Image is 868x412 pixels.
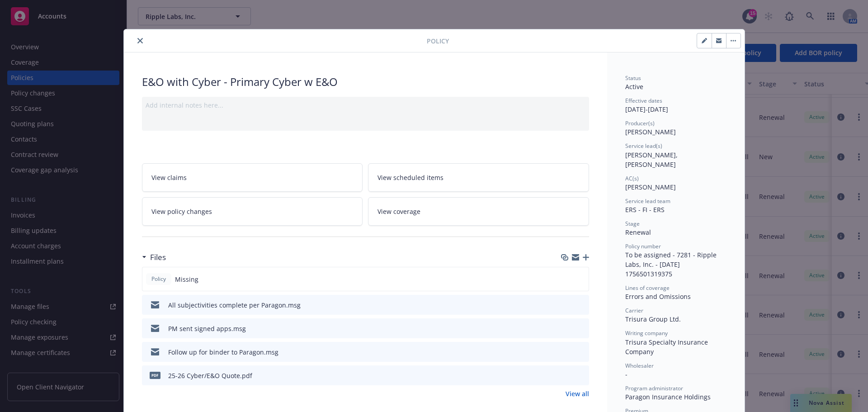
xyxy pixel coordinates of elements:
[563,347,570,357] button: download file
[142,251,166,263] div: Files
[625,205,665,214] span: ERS - FI - ERS
[142,163,363,192] a: View claims
[625,228,651,237] span: Renewal
[625,284,670,292] span: Lines of coverage
[377,207,420,216] span: View coverage
[625,307,643,314] span: Carrier
[135,35,146,46] button: close
[625,315,681,323] span: Trisura Group Ltd.
[368,163,589,192] a: View scheduled items
[168,347,278,357] div: Follow up for binder to Paragon.msg
[625,370,627,379] span: -
[563,324,570,333] button: download file
[577,371,585,380] button: preview file
[146,100,585,110] div: Add internal notes here...
[625,220,640,227] span: Stage
[563,300,570,310] button: download file
[625,97,726,114] div: [DATE] - [DATE]
[625,242,661,250] span: Policy number
[175,275,198,284] span: Missing
[625,362,654,369] span: Wholesaler
[168,371,252,380] div: 25-26 Cyber/E&O Quote.pdf
[168,300,301,310] div: All subjectivities complete per Paragon.msg
[625,329,668,337] span: Writing company
[625,119,655,127] span: Producer(s)
[625,393,711,401] span: Paragon Insurance Holdings
[625,251,718,278] span: To be assigned - 7281 - Ripple Labs, Inc. - [DATE] 1756501319375
[625,97,662,104] span: Effective dates
[150,251,166,263] h3: Files
[625,338,710,356] span: Trisura Specialty Insurance Company
[625,175,639,182] span: AC(s)
[625,74,641,82] span: Status
[625,183,676,191] span: [PERSON_NAME]
[150,372,160,379] span: pdf
[577,300,585,310] button: preview file
[625,151,679,169] span: [PERSON_NAME], [PERSON_NAME]
[151,173,187,182] span: View claims
[151,207,212,216] span: View policy changes
[368,197,589,226] a: View coverage
[625,142,662,150] span: Service lead(s)
[577,324,585,333] button: preview file
[427,36,449,46] span: Policy
[563,371,570,380] button: download file
[566,389,589,398] a: View all
[625,292,726,301] div: Errors and Omissions
[625,82,643,91] span: Active
[142,197,363,226] a: View policy changes
[150,275,168,283] span: Policy
[625,384,683,392] span: Program administrator
[625,128,676,136] span: [PERSON_NAME]
[625,197,670,205] span: Service lead team
[377,173,443,182] span: View scheduled items
[142,74,589,90] div: E&O with Cyber - Primary Cyber w E&O
[577,347,585,357] button: preview file
[168,324,246,333] div: PM sent signed apps.msg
